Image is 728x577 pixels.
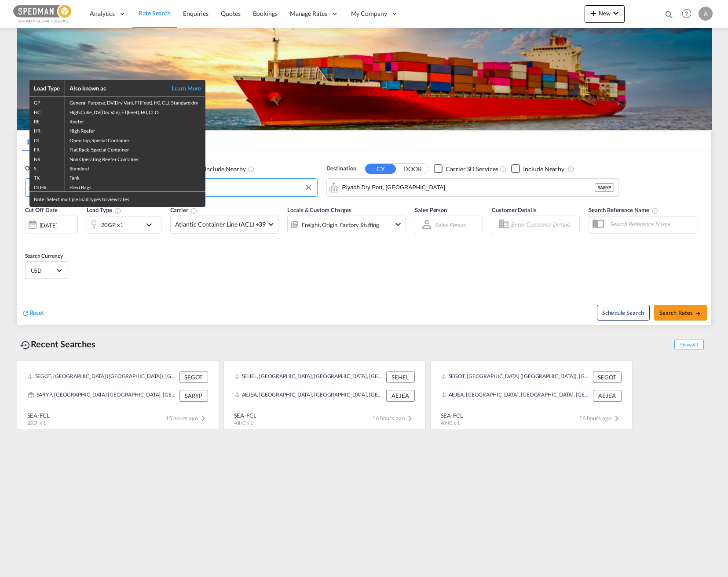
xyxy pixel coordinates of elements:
[29,135,65,144] td: OT
[29,191,205,207] div: Note: Select multiple load types to view rates
[65,163,205,172] td: Standard
[65,116,205,125] td: Reefer
[29,172,65,181] td: TK
[29,125,65,134] td: HR
[70,84,162,92] div: Also known as
[29,163,65,172] td: S
[65,172,205,181] td: Tank
[29,154,65,163] td: NR
[29,107,65,116] td: HC
[29,80,65,97] th: Load Type
[65,135,205,144] td: Open Top, Special Container
[65,97,205,107] td: General Purpose, DV(Dry Van), FT(Feet), H0, CLI, Standard dry
[65,154,205,163] td: Non Operating Reefer Container
[65,182,205,191] td: Flexi Bags
[29,116,65,125] td: RE
[29,182,65,191] td: OTHR
[161,84,201,92] a: Learn More
[29,144,65,153] td: FR
[65,125,205,134] td: High Reefer
[65,144,205,153] td: Flat Rack, Special Container
[29,97,65,107] td: GP
[65,107,205,116] td: High Cube, DV(Dry Van), FT(Feet), H0, CLO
